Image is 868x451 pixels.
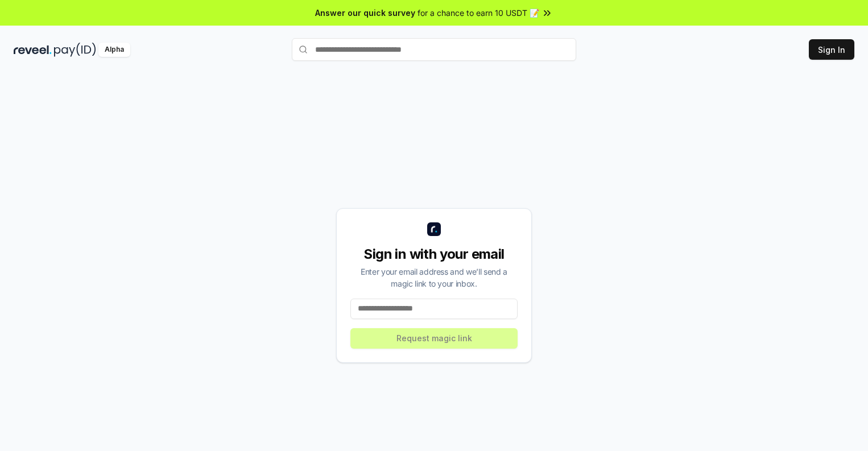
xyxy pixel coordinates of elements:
[350,245,518,263] div: Sign in with your email
[54,43,96,57] img: pay_id
[14,43,52,57] img: reveel_dark
[427,222,441,236] img: logo_small
[809,39,854,60] button: Sign In
[350,266,518,289] div: Enter your email address and we’ll send a magic link to your inbox.
[315,7,415,19] span: Answer our quick survey
[418,7,539,19] span: for a chance to earn 10 USDT 📝
[98,43,130,57] div: Alpha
